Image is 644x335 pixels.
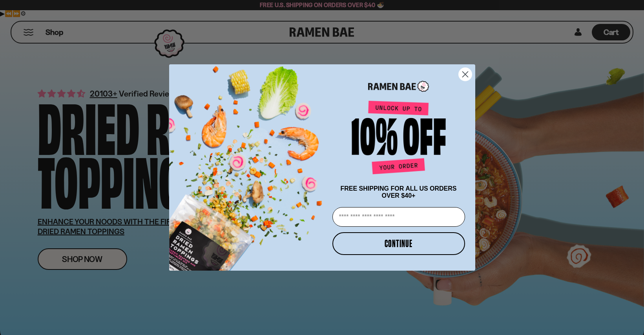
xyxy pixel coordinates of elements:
button: Close dialog [458,67,472,81]
img: ce7035ce-2e49-461c-ae4b-8ade7372f32c.png [169,57,329,271]
button: CONTINUE [332,232,465,255]
span: FREE SHIPPING FOR ALL US ORDERS OVER $40+ [340,185,456,199]
img: Ramen Bae Logo [368,80,429,93]
img: Unlock up to 10% off [350,100,448,177]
